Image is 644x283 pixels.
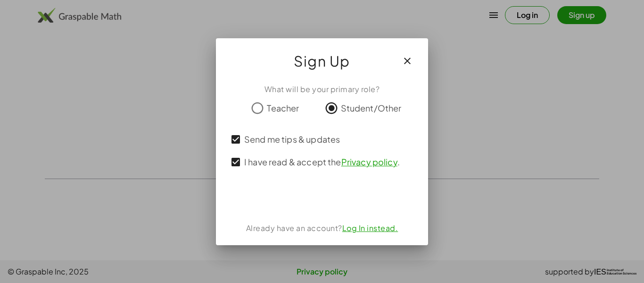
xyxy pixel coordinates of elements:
[294,50,350,72] span: Sign Up
[244,133,340,146] span: Send me tips & updates
[274,188,370,208] iframe: Sign in with Google Button
[244,155,400,168] span: I have read & accept the .
[342,223,398,233] a: Log In instead.
[227,84,417,95] div: What will be your primary role?
[341,102,402,114] span: Student/Other
[227,223,417,234] div: Already have an account?
[267,102,299,114] span: Teacher
[341,156,397,167] a: Privacy policy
